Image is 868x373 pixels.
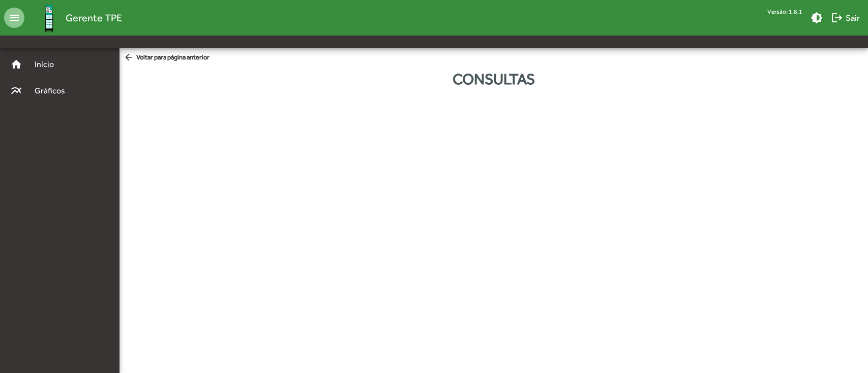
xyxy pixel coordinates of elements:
[10,58,22,71] mat-icon: home
[24,2,122,35] a: Gerente TPE
[4,8,24,28] mat-icon: menu
[124,52,136,63] mat-icon: arrow_back
[33,2,66,35] img: Logo
[10,85,22,97] mat-icon: multiline_chart
[28,58,69,71] span: Início
[811,12,823,24] mat-icon: brightness_medium
[119,67,868,90] div: Consultas
[28,85,79,97] span: Gráficos
[767,5,802,18] div: Versão: 1.8.1
[827,9,864,27] button: Sair
[66,10,122,26] span: Gerente TPE
[124,52,209,63] span: Voltar para página anterior
[831,12,843,24] mat-icon: logout
[831,9,860,27] span: Sair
